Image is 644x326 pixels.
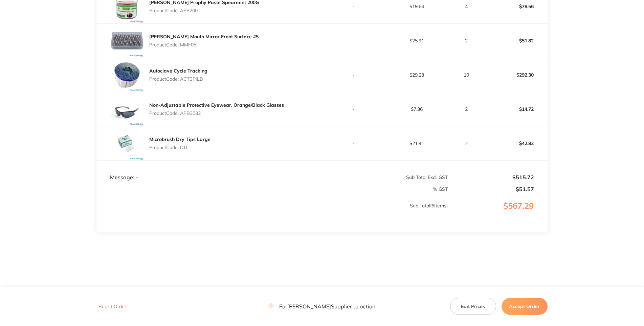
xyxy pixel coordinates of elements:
[149,34,259,40] a: [PERSON_NAME] Mouth Mirror Front Surface #5
[385,38,448,43] p: $25.91
[149,42,259,47] p: Product Code: MMF05
[448,4,484,9] p: 4
[96,160,322,181] td: Message: -
[97,203,448,222] p: Sub Total ( 6 Items)
[323,72,385,78] p: -
[502,298,548,315] button: Accept Order
[448,141,484,146] p: 2
[97,186,448,192] p: % GST
[448,174,534,180] p: $515.72
[149,145,210,150] p: Product Code: DTL
[149,76,207,82] p: Product Code: ACTSPILB
[385,106,448,112] p: $7.36
[323,38,385,43] p: -
[385,4,448,9] p: $19.64
[323,4,385,9] p: -
[110,92,144,126] img: eWQxaWl3dg
[110,126,144,160] img: dmllZnBhbA
[149,68,207,74] a: Autoclave Cycle Tracking
[485,33,547,49] p: $51.82
[323,106,385,112] p: -
[149,136,210,142] a: Microbrush Dry Tips Large
[268,303,375,309] p: For [PERSON_NAME] Supplier to action
[96,303,128,309] button: Reject Order
[448,201,547,224] p: $567.29
[323,141,385,146] p: -
[110,58,144,92] img: MzB1ZG9pdw
[110,24,144,58] img: ajRtbHVwOA
[448,38,484,43] p: 2
[450,298,496,315] button: Edit Prices
[149,8,259,13] p: Product Code: APP200
[485,101,547,117] p: $14.72
[448,72,484,78] p: 10
[385,141,448,146] p: $21.41
[448,106,484,112] p: 2
[485,135,547,151] p: $42.82
[149,102,284,108] a: Non-Adjustable Protective Eyewear, Orange/Black Glasses
[448,186,534,192] p: $51.57
[485,67,547,83] p: $292.30
[149,110,284,116] p: Product Code: APEG032
[385,72,448,78] p: $29.23
[323,175,448,180] p: Sub Total Excl. GST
